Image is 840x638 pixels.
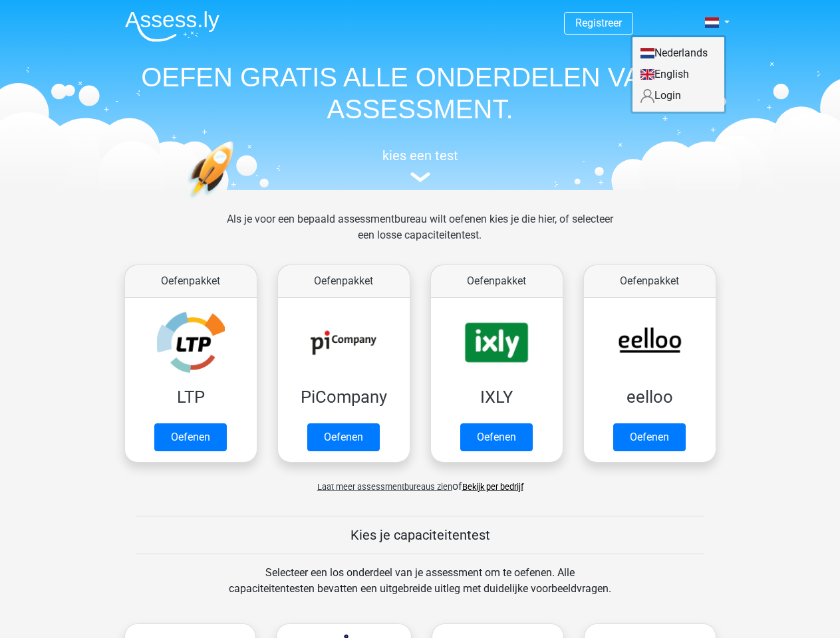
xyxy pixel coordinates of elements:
a: Oefenen [460,423,533,451]
a: Login [632,85,724,106]
a: Bekijk per bedrijf [462,482,523,492]
a: English [632,64,724,85]
a: Oefenen [154,423,227,451]
div: Selecteer een los onderdeel van je assessment om te oefenen. Alle capaciteitentesten bevatten een... [216,565,624,613]
a: Oefenen [307,423,380,451]
div: of [114,468,726,494]
h5: kies een test [114,148,726,163]
a: Oefenen [613,423,686,451]
a: Registreer [575,17,622,29]
h5: Kies je capaciteitentest [136,527,704,543]
span: Laat meer assessmentbureaus zien [317,482,452,492]
img: assessment [410,172,430,182]
img: oefenen [188,141,285,261]
a: Nederlands [632,43,724,64]
a: kies een test [114,148,726,183]
img: Assessly [125,11,219,42]
div: Als je voor een bepaald assessmentbureau wilt oefenen kies je die hier, of selecteer een losse ca... [216,211,624,259]
h1: OEFEN GRATIS ALLE ONDERDELEN VAN JE ASSESSMENT. [114,61,726,125]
